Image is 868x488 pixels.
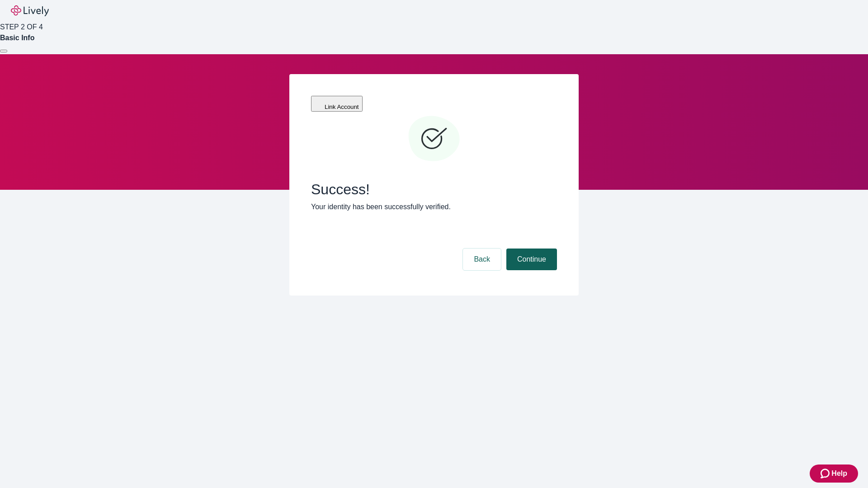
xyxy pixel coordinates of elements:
button: Link Account [311,96,363,112]
p: Your identity has been successfully verified. [311,202,557,212]
button: Continue [506,249,557,270]
svg: Zendesk support icon [821,468,831,479]
button: Back [463,249,501,270]
img: Lively [11,5,49,16]
span: Help [831,468,847,479]
button: Zendesk support iconHelp [810,465,858,483]
svg: Checkmark icon [407,112,461,166]
span: Success! [311,181,557,198]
